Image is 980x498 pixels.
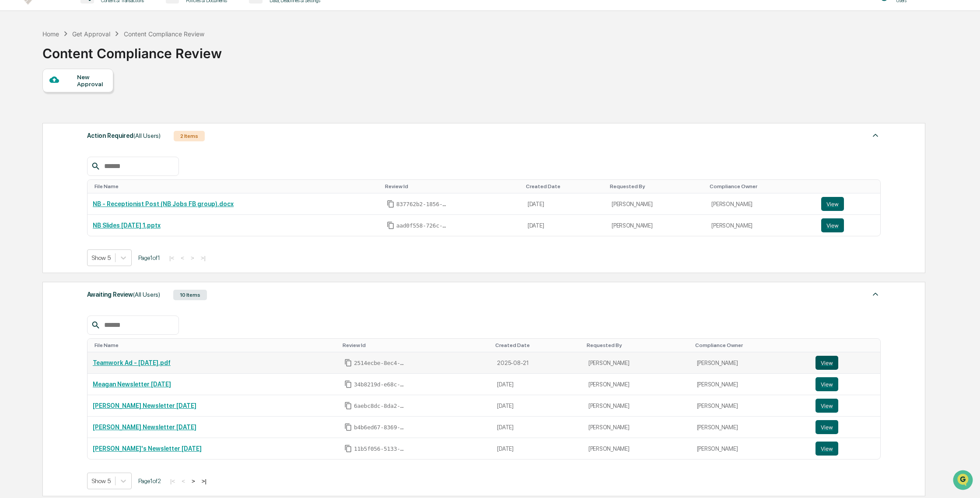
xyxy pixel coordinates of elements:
div: Start new chat [30,67,143,76]
img: 1746055101610-c473b297-6a78-478c-a979-82029cc54cd1 [9,67,24,83]
button: |< [167,254,177,262]
a: Powered byPylon [62,148,106,155]
div: 🖐️ [9,111,16,118]
div: Home [42,30,59,38]
div: Toggle SortBy [526,183,603,189]
td: [PERSON_NAME] [583,352,692,374]
div: Toggle SortBy [817,342,877,348]
a: Teamwork Ad - [DATE].pdf [93,359,171,366]
td: [PERSON_NAME] [692,352,811,374]
div: Toggle SortBy [823,183,877,189]
div: We're available if you need us! [30,76,111,83]
span: Copy Id [344,423,352,431]
div: Toggle SortBy [343,342,489,348]
button: < [179,477,188,485]
span: Page 1 of 1 [138,254,160,261]
div: Get Approval [72,30,110,38]
button: > [188,254,197,262]
span: 11b5f056-5133-46a5-9f11-48d5e6f28ac4 [354,445,406,452]
img: caret [870,130,881,140]
a: Meagan Newsletter [DATE] [93,381,171,388]
span: Preclearance [17,110,56,119]
td: [PERSON_NAME] [692,438,811,459]
td: [DATE] [492,395,583,417]
span: 2514ecbe-8ec4-48b5-aca1-b0a753a258e9 [354,360,406,367]
td: [DATE] [492,417,583,438]
td: [PERSON_NAME] [692,395,811,417]
button: View [815,399,838,413]
span: (All Users) [133,132,161,139]
span: Copy Id [344,445,352,452]
button: Start new chat [149,70,159,80]
button: |< [168,477,178,485]
span: 837762b2-1856-4a57-9d98-d77d67eb33a3 [396,201,449,208]
a: View [815,399,875,413]
a: View [815,420,875,434]
div: Toggle SortBy [94,183,378,189]
span: aad0f558-726c-44e9-a934-5ec692db001c [396,222,449,229]
div: 🔎 [9,128,16,135]
span: b4b6ed67-8369-4b60-a302-f4e699b9d0cc [354,424,406,431]
a: 🖐️Preclearance [5,107,60,123]
div: Toggle SortBy [94,342,336,348]
p: How can we help? [9,18,159,32]
img: caret [870,289,881,299]
div: Action Required [87,130,161,141]
td: 2025-08-21 [492,352,583,374]
td: [PERSON_NAME] [583,417,692,438]
div: Toggle SortBy [385,183,519,189]
span: Copy Id [344,380,352,388]
iframe: Open customer support [952,469,976,493]
td: [DATE] [492,438,583,459]
button: View [815,420,838,434]
div: Content Compliance Review [42,39,222,61]
button: >| [198,254,208,262]
button: View [821,218,844,232]
button: >| [199,477,209,485]
a: [PERSON_NAME]'s Newsletter [DATE] [93,445,202,452]
td: [PERSON_NAME] [706,215,815,236]
input: Clear [23,40,144,49]
div: 🗄️ [63,111,70,118]
span: Copy Id [387,200,395,208]
a: [PERSON_NAME] Newsletter [DATE] [93,424,196,431]
span: Copy Id [387,221,395,229]
a: View [815,377,875,391]
span: Copy Id [344,359,352,367]
span: 6aebc8dc-8da2-45ab-b126-cf05745496b8 [354,403,406,410]
a: View [821,197,875,211]
a: View [815,356,875,370]
a: [PERSON_NAME] Newsletter [DATE] [93,402,196,409]
a: NB - Receptionist Post (NB Jobs FB group).docx [93,200,234,207]
div: 2 Items [174,131,205,141]
span: Data Lookup [17,127,55,136]
div: Toggle SortBy [610,183,703,189]
span: Pylon [87,148,106,155]
div: Content Compliance Review [124,30,204,38]
button: View [821,197,844,211]
a: 🗄️Attestations [60,107,112,123]
div: Toggle SortBy [695,342,807,348]
button: View [815,356,838,370]
td: [PERSON_NAME] [583,438,692,459]
td: [PERSON_NAME] [606,215,706,236]
button: View [815,377,838,391]
td: [DATE] [492,374,583,395]
div: Toggle SortBy [587,342,688,348]
a: NB Slides [DATE] 1.pptx [93,222,161,229]
button: < [178,254,187,262]
div: 10 Items [173,290,207,300]
div: Awaiting Review [87,289,160,300]
div: Toggle SortBy [495,342,579,348]
td: [PERSON_NAME] [692,374,811,395]
td: [DATE] [522,215,606,236]
td: [PERSON_NAME] [606,193,706,215]
span: Page 1 of 2 [138,477,161,484]
a: View [821,218,875,232]
span: Copy Id [344,402,352,410]
td: [PERSON_NAME] [583,374,692,395]
td: [DATE] [522,193,606,215]
div: New Approval [77,74,106,88]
